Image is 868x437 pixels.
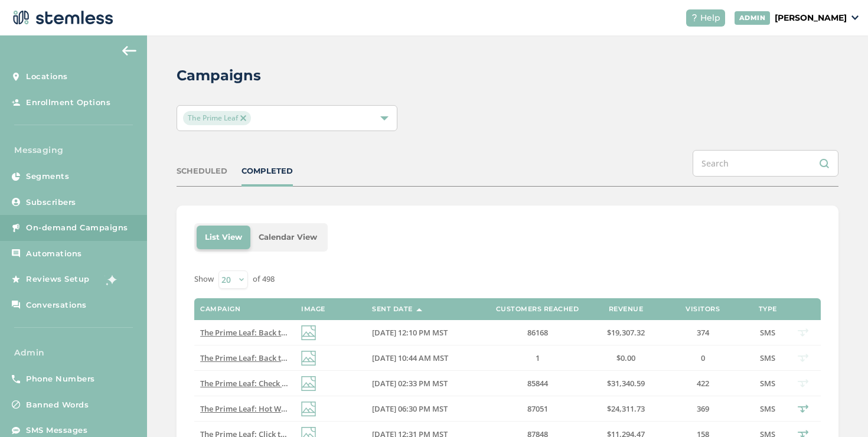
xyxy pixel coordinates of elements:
span: 369 [697,403,709,414]
li: Calendar View [250,226,325,249]
span: [DATE] 10:44 AM MST [372,353,448,363]
span: 0 [701,353,705,363]
span: Enrollment Options [26,97,110,109]
span: The Prime Leaf: Check Out Our New Summer Deals and Fresh BOGOs. Don't Miss out! Reply END to cancel. [200,378,585,389]
label: SMS [756,328,779,338]
label: $31,340.59 [602,379,650,389]
img: icon-help-white-03924b79.svg [691,14,698,21]
label: 05/29/2025 06:30 PM MST [372,404,472,414]
label: 0 [661,353,744,363]
img: icon-close-accent-8a337256.svg [240,115,246,121]
img: glitter-stars-b7820f95.gif [99,268,122,291]
span: $24,311.73 [607,403,645,414]
img: icon-sort-1e1d7615.svg [416,308,422,311]
label: 86168 [484,328,590,338]
iframe: Chat Widget [809,380,868,437]
label: 06/05/2025 02:33 PM MST [372,379,472,389]
span: The Prime Leaf: Hot Weekend Deals are a Few Clicks Away! Reply END to cancel [200,403,488,414]
label: Image [301,305,325,313]
label: The Prime Leaf: Hot Weekend Deals are a Few Clicks Away! Reply END to cancel [200,404,289,414]
img: icon-img-d887fa0c.svg [301,376,316,391]
li: List View [197,226,250,249]
span: Conversations [26,299,87,311]
h2: Campaigns [177,65,261,86]
span: 86168 [527,327,548,338]
div: SCHEDULED [177,165,227,177]
div: ADMIN [735,11,771,25]
label: 08/22/2025 12:10 PM MST [372,328,472,338]
span: SMS [760,353,775,363]
span: Phone Numbers [26,373,95,385]
img: icon_down-arrow-small-66adaf34.svg [851,15,859,20]
label: $0.00 [602,353,650,363]
span: [DATE] 02:33 PM MST [372,378,448,389]
label: 422 [661,379,744,389]
label: of 498 [253,273,275,285]
span: Help [700,12,720,24]
span: 422 [697,378,709,389]
label: SMS [756,353,779,363]
span: $0.00 [616,353,635,363]
label: Type [759,305,777,313]
span: 87051 [527,403,548,414]
span: Segments [26,171,69,182]
img: icon-arrow-back-accent-c549486e.svg [122,46,136,56]
label: Revenue [609,305,644,313]
input: Search [693,150,838,177]
span: 374 [697,327,709,338]
label: 374 [661,328,744,338]
label: Sent Date [372,305,413,313]
span: The Prime Leaf [183,111,251,125]
span: The Prime Leaf: Back to School BOGOs & deals to reach a higher level of education! Don't miss the... [200,353,646,363]
div: COMPLETED [242,165,293,177]
label: Customers Reached [496,305,579,313]
label: 87051 [484,404,590,414]
span: Banned Words [26,399,89,411]
label: Show [194,273,214,285]
label: 1 [484,353,590,363]
span: SMS [760,403,775,414]
img: icon-img-d887fa0c.svg [301,325,316,340]
span: Locations [26,71,68,83]
label: 85844 [484,379,590,389]
span: [DATE] 06:30 PM MST [372,403,448,414]
span: Subscribers [26,197,76,208]
span: Automations [26,248,82,260]
label: 08/22/2025 10:44 AM MST [372,353,472,363]
span: 85844 [527,378,548,389]
span: Reviews Setup [26,273,90,285]
span: 1 [536,353,540,363]
span: [DATE] 12:10 PM MST [372,327,448,338]
label: The Prime Leaf: Check Out Our New Summer Deals and Fresh BOGOs. Don't Miss out! Reply END to cancel. [200,379,289,389]
label: SMS [756,379,779,389]
label: 369 [661,404,744,414]
span: On-demand Campaigns [26,222,128,234]
img: icon-img-d887fa0c.svg [301,351,316,366]
span: SMS Messages [26,425,87,436]
span: SMS [760,327,775,338]
img: logo-dark-0685b13c.svg [9,6,113,30]
span: $19,307.32 [607,327,645,338]
p: [PERSON_NAME] [775,12,847,24]
label: $24,311.73 [602,404,650,414]
label: SMS [756,404,779,414]
label: Visitors [686,305,720,313]
label: The Prime Leaf: Back to School BOGOs & deals to reach a higher level of education! Don't miss the... [200,328,289,338]
img: icon-img-d887fa0c.svg [301,402,316,416]
span: The Prime Leaf: Back to School BOGOs & deals to reach a higher level of education! Don't miss the... [200,327,646,338]
span: SMS [760,378,775,389]
label: $19,307.32 [602,328,650,338]
label: Campaign [200,305,240,313]
span: $31,340.59 [607,378,645,389]
label: The Prime Leaf: Back to School BOGOs & deals to reach a higher level of education! Don't miss the... [200,353,289,363]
